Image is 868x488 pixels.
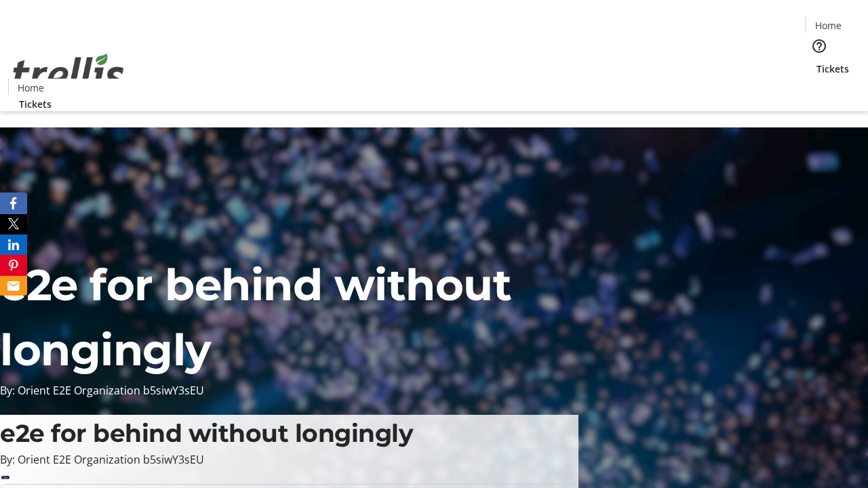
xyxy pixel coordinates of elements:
[8,39,129,106] img: Orient E2E Organization b5siwY3sEU's Logo
[9,81,52,95] a: Home
[806,33,833,60] button: Help
[8,97,62,111] a: Tickets
[816,62,849,76] span: Tickets
[19,97,52,111] span: Tickets
[806,76,833,103] button: Cart
[815,18,842,33] span: Home
[806,62,860,76] a: Tickets
[806,18,850,33] a: Home
[18,81,44,95] span: Home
